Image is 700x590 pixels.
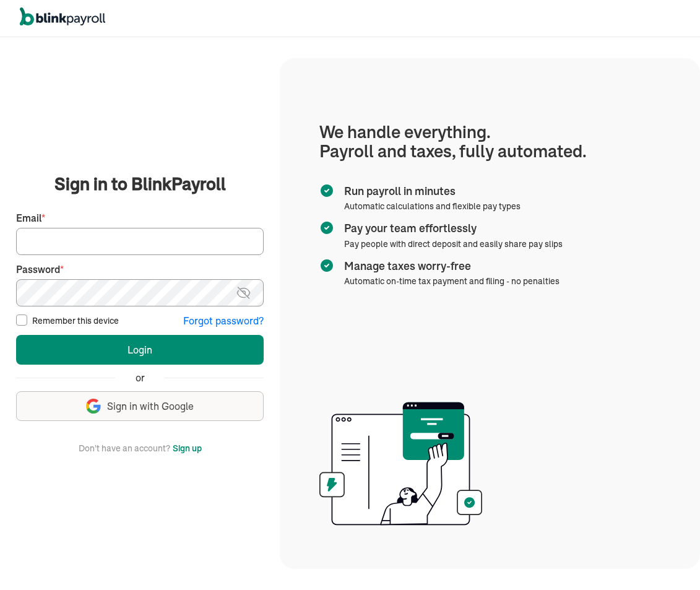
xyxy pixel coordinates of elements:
span: Sign in to BlinkPayroll [54,171,226,196]
span: Pay people with direct deposit and easily share pay slips [344,238,563,249]
span: Manage taxes worry-free [344,258,555,274]
span: Automatic calculations and flexible pay types [344,201,521,212]
button: Login [16,335,264,365]
span: Don't have an account? [79,441,170,456]
h1: We handle everything. Payroll and taxes, fully automated. [319,123,660,161]
label: Email [16,211,264,225]
img: checkmark [319,258,334,273]
label: Remember this device [32,315,119,327]
img: google [86,399,101,414]
span: Automatic on-time tax payment and filing - no penalties [344,275,560,287]
img: logo [20,7,105,26]
span: Pay your team effortlessly [344,220,558,236]
input: Your email address [16,228,264,255]
img: illustration [319,398,482,529]
span: Sign in with Google [107,399,194,414]
span: Run payroll in minutes [344,183,516,199]
span: or [136,371,145,385]
button: Sign in with Google [16,391,264,421]
img: checkmark [319,183,334,198]
button: Sign up [173,441,202,456]
img: checkmark [319,220,334,235]
label: Password [16,262,264,277]
img: eye [236,285,251,300]
button: Forgot password? [183,314,264,328]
